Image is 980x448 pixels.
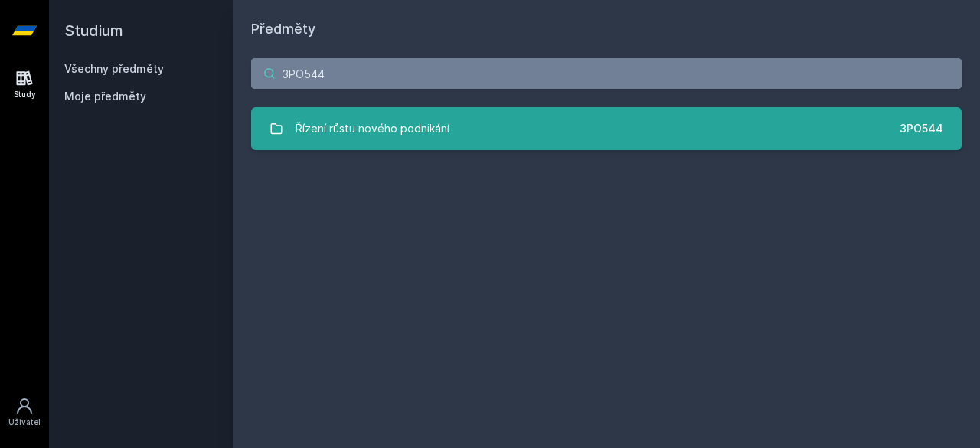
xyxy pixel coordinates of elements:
div: Uživatel [8,417,41,428]
a: Study [3,61,46,108]
input: Název nebo ident předmětu… [251,58,962,89]
a: Všechny předměty [64,62,164,75]
h1: Předměty [251,18,962,40]
span: Moje předměty [64,89,146,104]
div: 3PO544 [900,121,943,136]
a: Uživatel [3,389,46,436]
a: Řízení růstu nového podnikání 3PO544 [251,107,962,150]
div: Řízení růstu nového podnikání [296,113,449,144]
div: Study [14,89,36,100]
